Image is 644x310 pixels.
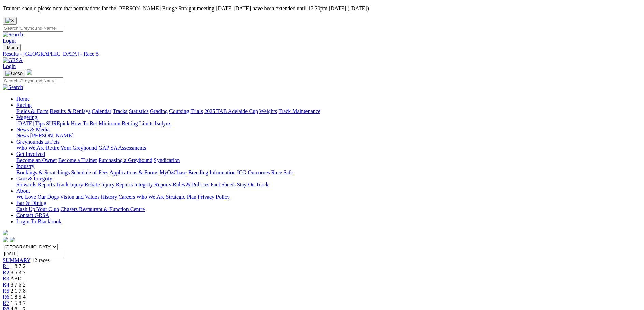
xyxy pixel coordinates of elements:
img: X [5,18,14,23]
a: Chasers Restaurant & Function Centre [60,206,145,212]
a: Trials [190,108,203,114]
a: Get Involved [16,151,45,157]
button: Toggle navigation [3,70,25,77]
span: 8 7 6 2 [11,282,26,288]
a: Statistics [129,108,149,114]
img: Close [5,71,23,76]
div: Industry [16,169,641,176]
div: Wagering [16,120,641,127]
a: Login [3,63,16,69]
a: [DATE] Tips [16,120,45,126]
span: 8 5 3 7 [11,270,26,275]
input: Search [3,25,63,32]
a: Purchasing a Greyhound [99,157,152,163]
a: Track Injury Rebate [56,182,100,187]
a: Strategic Plan [166,194,196,200]
a: R3 [3,276,9,281]
a: Contact GRSA [16,212,49,218]
a: Who We Are [136,194,165,200]
span: 1 5 8 7 [11,300,26,306]
a: Grading [150,108,168,114]
a: Fact Sheets [211,182,236,187]
a: Results & Replays [50,108,90,114]
a: R2 [3,270,9,275]
a: Tracks [113,108,128,114]
a: Greyhounds as Pets [16,139,59,145]
a: R5 [3,288,9,294]
a: Bar & Dining [16,200,46,206]
img: facebook.svg [3,237,8,242]
a: Stewards Reports [16,182,55,187]
a: Breeding Information [188,169,236,175]
a: SUMMARY [3,257,30,263]
a: Weights [259,108,277,114]
a: History [101,194,117,200]
a: Track Maintenance [279,108,320,114]
a: SUREpick [46,120,69,126]
a: Applications & Forms [109,169,158,175]
a: Who We Are [16,145,45,151]
a: R1 [3,263,9,269]
input: Search [3,77,63,84]
a: Login [3,38,16,44]
div: Bar & Dining [16,206,641,212]
a: GAP SA Assessments [99,145,146,151]
img: logo-grsa-white.png [3,230,8,235]
div: Care & Integrity [16,182,641,188]
span: Menu [7,45,18,50]
a: Become an Owner [16,157,57,163]
img: logo-grsa-white.png [27,69,32,75]
a: Care & Integrity [16,176,53,181]
span: 1 8 7 2 [11,263,26,269]
img: GRSA [3,57,23,63]
a: Wagering [16,114,38,120]
a: Become a Trainer [58,157,97,163]
a: R6 [3,294,9,300]
a: About [16,188,30,194]
a: R7 [3,300,9,306]
a: Race Safe [271,169,293,175]
span: 1 8 5 4 [11,294,26,300]
a: Careers [118,194,135,200]
a: News [16,133,29,138]
a: Coursing [169,108,189,114]
a: Stay On Track [237,182,268,187]
a: Cash Up Your Club [16,206,59,212]
a: [PERSON_NAME] [30,133,73,138]
a: We Love Our Dogs [16,194,59,200]
input: Select date [3,250,63,257]
a: Syndication [154,157,180,163]
a: Minimum Betting Limits [99,120,153,126]
a: Rules & Policies [173,182,209,187]
a: Industry [16,163,34,169]
a: Schedule of Fees [71,169,108,175]
img: Search [3,32,23,38]
a: Calendar [92,108,111,114]
a: How To Bet [71,120,98,126]
a: Integrity Reports [134,182,171,187]
a: Home [16,96,30,102]
a: Isolynx [155,120,171,126]
a: Bookings & Scratchings [16,169,70,175]
a: Fields & Form [16,108,48,114]
span: ABD [10,276,22,281]
a: R4 [3,282,9,288]
div: Greyhounds as Pets [16,145,641,151]
span: 2 1 7 8 [11,288,26,294]
div: Get Involved [16,157,641,163]
a: MyOzChase [160,169,187,175]
div: News & Media [16,133,641,139]
div: Racing [16,108,641,114]
a: Retire Your Greyhound [46,145,97,151]
a: ICG Outcomes [237,169,270,175]
a: Injury Reports [101,182,133,187]
img: Search [3,84,23,91]
a: Racing [16,102,32,108]
a: Results - [GEOGRAPHIC_DATA] - Race 5 [3,51,641,57]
